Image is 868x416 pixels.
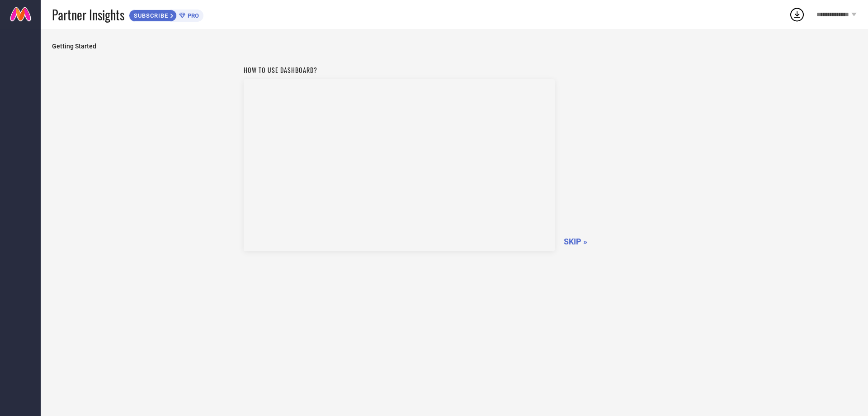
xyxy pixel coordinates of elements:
a: SUBSCRIBEPRO [129,7,203,22]
span: SUBSCRIBE [129,12,170,19]
div: Open download list [789,6,805,23]
span: Partner Insights [52,5,124,24]
span: SKIP » [564,237,587,246]
span: Getting Started [52,43,857,50]
span: PRO [185,12,199,19]
iframe: YouTube video player [244,79,555,251]
h1: How to use dashboard? [244,65,555,75]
